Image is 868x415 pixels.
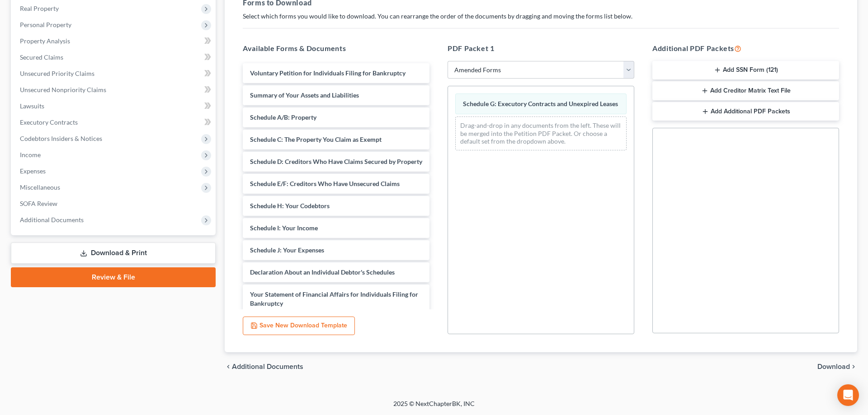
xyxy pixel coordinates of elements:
[13,49,216,65] a: Secured Claims
[250,180,400,187] span: Schedule E/F: Creditors Who Have Unsecured Claims
[250,69,406,77] span: Voluntary Petition for Individuals Filing for Bankruptcy
[243,43,429,54] h5: Available Forms & Documents
[250,91,359,99] span: Summary of Your Assets and Liabilities
[250,202,330,210] span: Schedule H: Your Codebtors
[20,102,44,110] span: Lawsuits
[250,290,418,307] span: Your Statement of Financial Affairs for Individuals Filing for Bankruptcy
[850,363,857,370] i: chevron_right
[243,317,355,336] button: Save New Download Template
[13,65,216,82] a: Unsecured Priority Claims
[20,53,63,61] span: Secured Claims
[13,114,216,131] a: Executory Contracts
[250,246,324,254] span: Schedule J: Your Expenses
[225,363,303,370] a: chevron_left Additional Documents
[13,196,216,212] a: SOFA Review
[455,117,627,150] div: Drag-and-drop in any documents from the left. These will be merged into the Petition PDF Packet. ...
[20,70,94,77] span: Unsecured Priority Claims
[652,43,839,54] h5: Additional PDF Packets
[250,135,382,143] span: Schedule C: The Property You Claim as Exempt
[20,135,102,142] span: Codebtors Insiders & Notices
[232,363,303,370] span: Additional Documents
[448,43,634,54] h5: PDF Packet 1
[837,384,859,406] div: Open Intercom Messenger
[20,118,78,126] span: Executory Contracts
[250,224,318,232] span: Schedule I: Your Income
[20,86,106,93] span: Unsecured Nonpriority Claims
[817,363,857,370] button: Download chevron_right
[20,167,46,175] span: Expenses
[20,37,70,45] span: Property Analysis
[817,363,850,370] span: Download
[20,200,57,207] span: SOFA Review
[243,12,839,21] p: Select which forms you would like to download. You can rearrange the order of the documents by dr...
[250,268,395,276] span: Declaration About an Individual Debtor's Schedules
[225,363,232,370] i: chevron_left
[652,102,839,121] button: Add Additional PDF Packets
[652,81,839,100] button: Add Creditor Matrix Text File
[463,100,618,107] span: Schedule G: Executory Contracts and Unexpired Leases
[652,61,839,80] button: Add SSN Form (121)
[20,21,71,28] span: Personal Property
[11,267,216,287] a: Review & File
[250,113,316,121] span: Schedule A/B: Property
[20,183,60,191] span: Miscellaneous
[13,82,216,98] a: Unsecured Nonpriority Claims
[13,33,216,49] a: Property Analysis
[20,151,41,159] span: Income
[250,158,422,165] span: Schedule D: Creditors Who Have Claims Secured by Property
[20,216,84,224] span: Additional Documents
[20,5,59,12] span: Real Property
[11,242,216,264] a: Download & Print
[13,98,216,114] a: Lawsuits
